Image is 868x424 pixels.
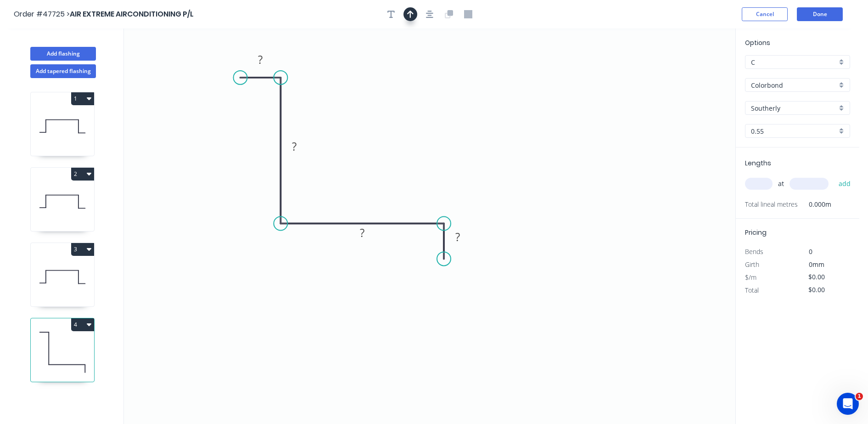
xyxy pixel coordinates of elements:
[742,7,788,21] button: Cancel
[30,64,96,78] button: Add tapered flashing
[751,80,837,90] input: Material
[837,393,859,415] iframe: Intercom live chat
[809,260,824,269] span: 0mm
[745,247,763,256] span: Bends
[745,158,771,168] span: Lengths
[124,28,735,424] svg: 0
[745,273,756,282] span: $/m
[751,103,837,113] input: Colour
[834,176,856,192] button: add
[745,228,767,237] span: Pricing
[745,286,759,294] span: Total
[70,9,194,19] span: AIR EXTREME AIRCONDITIONING P/L
[856,393,863,400] span: 1
[292,139,297,154] tspan: ?
[798,198,831,211] span: 0.000m
[809,247,812,256] span: 0
[745,38,770,47] span: Options
[71,243,94,256] button: 3
[751,57,837,67] input: Price level
[71,168,94,181] button: 2
[258,52,263,67] tspan: ?
[455,229,460,244] tspan: ?
[751,126,837,136] input: Thickness
[14,9,70,19] span: Order #47725 >
[797,7,843,21] button: Done
[360,225,364,240] tspan: ?
[71,318,94,331] button: 4
[30,47,96,61] button: Add flashing
[71,92,94,105] button: 1
[745,198,798,211] span: Total lineal metres
[745,260,759,269] span: Girth
[778,177,784,190] span: at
